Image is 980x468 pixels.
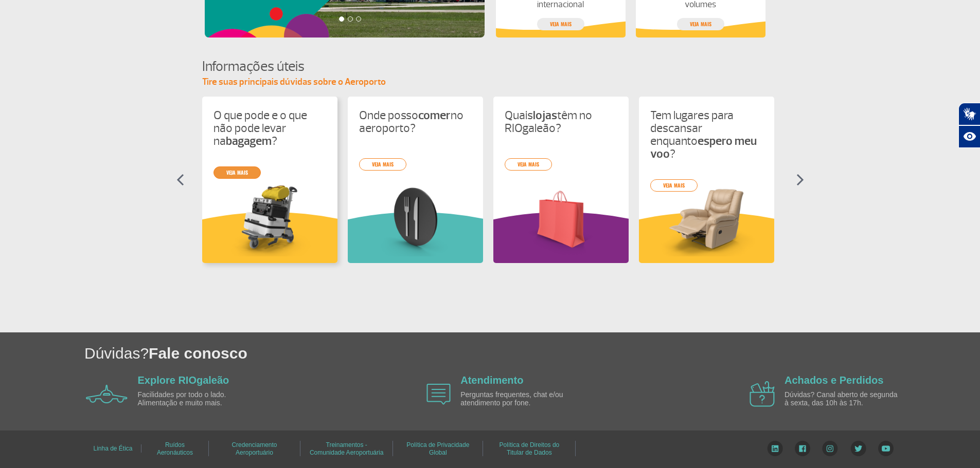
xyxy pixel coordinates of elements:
img: card%20informa%C3%A7%C3%B5es%201.png [213,183,326,256]
img: card%20informa%C3%A7%C3%B5es%206.png [505,183,617,256]
a: veja mais [213,166,261,179]
img: card%20informa%C3%A7%C3%B5es%208.png [359,183,472,256]
img: airplane icon [750,381,775,407]
a: Ruídos Aeronáuticos [157,438,193,460]
p: Tire suas principais dúvidas sobre o Aeroporto [202,76,778,88]
a: Treinamentos - Comunidade Aeroportuária [310,438,383,460]
strong: espero meu voo [650,134,757,161]
a: Política de Direitos do Titular de Dados [500,438,560,460]
strong: comer [418,108,451,123]
img: Instagram [822,441,838,456]
p: Quais têm no RIOgaleão? [505,109,617,135]
a: Linha de Ética [93,441,132,456]
a: Credenciamento Aeroportuário [231,438,277,460]
p: Dúvidas? Canal aberto de segunda à sexta, das 10h às 17h. [785,391,903,407]
strong: bagagem [226,134,272,148]
img: verdeInformacoesUteis.svg [348,212,483,263]
p: Facilidades por todo o lado. Alimentação e muito mais. [138,391,256,407]
strong: lojas [533,108,557,123]
img: seta-esquerda [176,174,184,186]
h4: Informações úteis [202,57,778,76]
a: veja mais [677,18,724,30]
a: Atendimento [460,375,523,386]
img: LinkedIn [767,441,783,456]
p: Onde posso no aeroporto? [359,109,472,135]
a: Achados e Perdidos [785,375,883,386]
a: Política de Privacidade Global [406,438,469,460]
img: Facebook [795,441,810,456]
img: YouTube [878,441,894,456]
img: airplane icon [86,385,128,403]
p: O que pode e o que não pode levar na ? [213,109,326,147]
button: Abrir tradutor de língua de sinais. [958,103,980,125]
a: veja mais [505,158,552,171]
div: Plugin de acessibilidade da Hand Talk. [958,103,980,148]
h1: Dúvidas? [84,343,980,364]
span: Fale conosco [149,345,247,362]
img: airplane icon [426,384,451,405]
img: card%20informa%C3%A7%C3%B5es%204.png [650,183,763,256]
img: amareloInformacoesUteis.svg [639,212,774,263]
a: veja mais [650,179,698,192]
img: seta-direita [796,174,804,186]
a: veja mais [537,18,584,30]
a: Explore RIOgaleão [138,375,229,386]
img: amareloInformacoesUteis.svg [202,212,337,263]
a: veja mais [359,158,406,171]
img: Twitter [850,441,866,456]
p: Tem lugares para descansar enquanto ? [650,109,763,160]
p: Perguntas frequentes, chat e/ou atendimento por fone. [460,391,579,407]
button: Abrir recursos assistivos. [958,125,980,148]
img: roxoInformacoesUteis.svg [493,212,629,263]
